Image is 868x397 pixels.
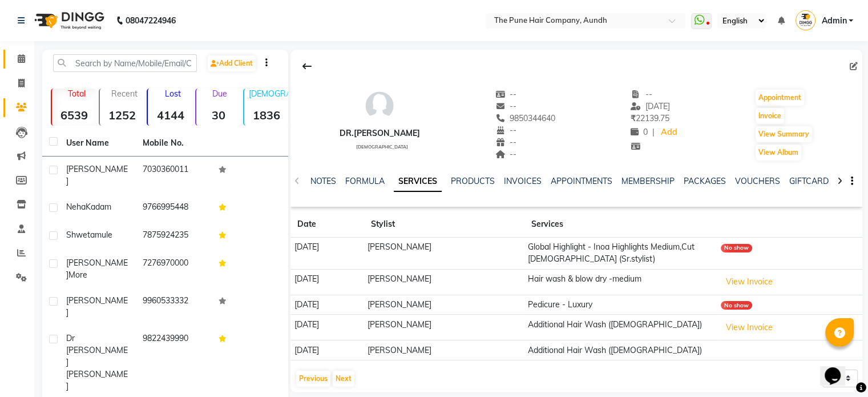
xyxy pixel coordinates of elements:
p: Due [199,89,241,99]
strong: 1836 [244,108,289,122]
strong: 1252 [100,108,144,122]
span: [PERSON_NAME] [66,258,128,280]
div: No show [721,244,752,252]
span: -- [495,137,517,147]
span: 9850344640 [495,113,556,123]
button: Next [333,371,354,387]
span: 22139.75 [631,113,669,123]
div: Dr.[PERSON_NAME] [340,127,420,139]
div: No show [721,301,752,310]
img: avatar [362,89,397,123]
a: PRODUCTS [451,176,495,186]
button: View Summary [756,126,812,142]
strong: 4144 [148,108,192,122]
span: -- [495,149,517,159]
td: [DATE] [290,295,364,315]
td: [PERSON_NAME] [364,238,524,270]
td: Additional Hair Wash ([DEMOGRAPHIC_DATA]) [524,315,717,340]
span: [PERSON_NAME] [66,295,128,318]
img: logo [29,5,107,37]
button: View Album [756,145,801,161]
a: Add Client [208,55,256,71]
iframe: chat widget [820,351,857,386]
td: [DATE] [290,340,364,360]
a: Add [659,125,679,141]
span: -- [495,125,517,135]
th: Date [290,211,364,238]
button: Previous [296,371,330,387]
td: Additional Hair Wash ([DEMOGRAPHIC_DATA]) [524,340,717,360]
p: Total [56,89,96,99]
td: [DATE] [290,269,364,295]
td: Hair wash & blow dry -medium [524,269,717,295]
span: [DATE] [631,101,670,111]
span: [PERSON_NAME] [66,369,128,391]
th: Mobile No. [136,130,212,157]
p: Lost [152,89,192,99]
button: View Invoice [721,319,778,336]
td: 7276970000 [136,250,212,288]
span: shweta [66,230,95,240]
span: mule [95,230,112,240]
a: MEMBERSHIP [621,176,675,186]
span: Kadam [86,202,111,212]
a: GIFTCARDS [789,176,834,186]
td: [DATE] [290,315,364,340]
td: [PERSON_NAME] [364,315,524,340]
a: SERVICES [394,171,442,192]
p: Recent [104,89,144,99]
td: Global Highlight - Inoa Highlights Medium,Cut [DEMOGRAPHIC_DATA] (Sr.stylist) [524,238,717,270]
p: [DEMOGRAPHIC_DATA] [249,89,289,99]
span: Neha [66,202,86,212]
div: Back to Client [295,55,319,77]
span: ₹ [631,113,636,123]
td: [PERSON_NAME] [364,269,524,295]
a: APPOINTMENTS [551,176,612,186]
span: Admin [821,15,846,27]
td: 7030360011 [136,157,212,194]
a: VOUCHERS [735,176,780,186]
td: [PERSON_NAME] [364,295,524,315]
td: [PERSON_NAME] [364,340,524,360]
td: [DATE] [290,238,364,270]
b: 08047224946 [126,5,176,37]
th: User Name [59,130,136,157]
td: 9766995448 [136,194,212,222]
td: Pedicure - Luxury [524,295,717,315]
span: Dr [PERSON_NAME] [66,333,128,367]
span: -- [495,89,517,99]
span: -- [495,101,517,111]
span: more [68,270,87,280]
td: 7875924235 [136,222,212,250]
img: Admin [796,10,815,30]
strong: 30 [196,108,241,122]
span: | [652,126,655,138]
a: PACKAGES [684,176,726,186]
button: Appointment [756,90,804,106]
span: 0 [631,127,648,137]
strong: 6539 [52,108,96,122]
a: FORMULA [345,176,385,186]
th: Services [524,211,717,238]
button: Invoice [756,108,784,124]
a: INVOICES [504,176,542,186]
span: -- [631,89,652,99]
th: Stylist [364,211,524,238]
button: View Invoice [721,273,778,291]
span: [DEMOGRAPHIC_DATA] [356,144,408,150]
span: [PERSON_NAME] [66,164,128,186]
input: Search by Name/Mobile/Email/Code [53,54,197,72]
td: 9960533332 [136,288,212,326]
a: NOTES [310,176,336,186]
